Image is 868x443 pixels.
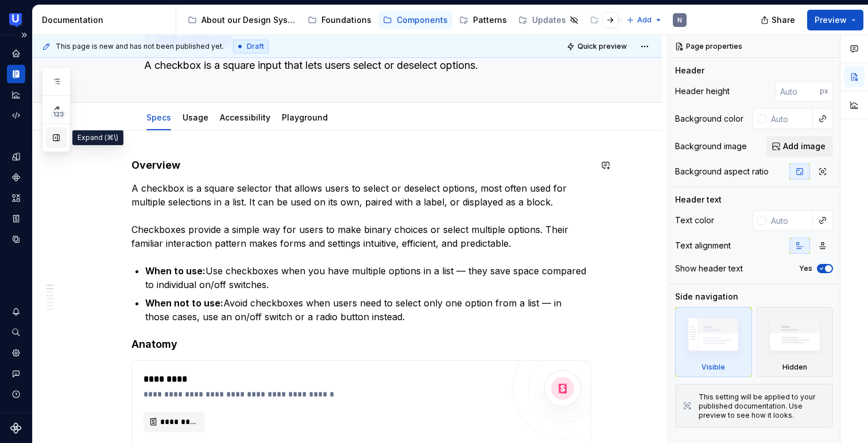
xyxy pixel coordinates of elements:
h4: Overview [131,158,591,172]
div: Header height [675,86,730,97]
div: Show header text [675,263,743,274]
button: Preview [807,10,863,30]
a: Settings [7,344,25,362]
span: Share [772,14,795,26]
a: Accessibility [220,112,270,122]
div: Text alignment [675,240,731,251]
div: Expand (⌘\) [72,130,123,145]
span: 123 [51,110,65,119]
h4: Anatomy [131,337,591,351]
div: Background image [675,141,747,152]
span: Draft [247,42,264,51]
button: Expand sidebar [16,27,32,43]
div: Playground [277,105,332,129]
a: Playground [282,112,328,122]
div: Page tree [183,9,621,32]
a: Patterns [455,11,511,29]
div: Visible [702,363,725,372]
a: Components [378,11,452,29]
label: Yes [799,264,812,273]
a: Specs [146,112,171,122]
button: Notifications [7,302,25,321]
div: Text color [675,215,714,226]
p: Avoid checkboxes when users need to select only one option from a list — in those cases, use an o... [145,296,591,324]
button: Add image [766,136,833,157]
button: Contact support [7,364,25,383]
div: Updates [532,14,566,26]
img: 41adf70f-fc1c-4662-8e2d-d2ab9c673b1b.png [9,13,23,27]
div: Accessibility [215,105,275,129]
button: Quick preview [563,38,632,55]
svg: Supernova Logo [10,422,22,434]
button: Search ⌘K [7,323,25,341]
a: Storybook stories [7,209,25,228]
p: Use checkboxes when you have multiple options in a list — they save space compared to individual ... [145,264,591,292]
div: Background aspect ratio [675,166,769,177]
p: A checkbox is a square selector that allows users to select or deselect options, most often used ... [131,181,591,250]
span: Preview [815,14,847,26]
div: Visible [675,307,752,377]
div: Hidden [757,307,834,377]
a: Analytics [7,86,25,104]
textarea: A checkbox is a square input that lets users select or deselect options. [142,56,576,75]
a: Assets [7,189,25,207]
div: Header [675,65,704,76]
div: N [677,15,682,25]
a: Foundations [303,11,376,29]
div: About our Design System [201,14,296,26]
div: Patterns [473,14,507,26]
div: Header text [675,194,722,205]
a: Updates [514,11,583,29]
span: This page is new and has not been published yet. [56,42,224,51]
a: About our Design System [183,11,301,29]
strong: When to use: [145,265,206,277]
span: Add image [783,141,826,152]
div: Components [397,14,448,26]
div: This setting will be applied to your published documentation. Use preview to see how it looks. [699,393,826,420]
a: Usage [183,112,208,122]
a: Code automation [7,106,25,125]
div: Hidden [782,363,807,372]
a: Data sources [7,230,25,248]
div: Background color [675,113,743,125]
a: Documentation [7,65,25,83]
a: Design tokens [7,147,25,166]
div: Usage [178,105,213,129]
a: Home [7,44,25,63]
div: Documentation [42,14,171,26]
strong: When not to use: [145,297,223,309]
div: Specs [142,105,176,129]
button: Share [755,10,803,30]
p: px [820,87,828,96]
a: Components [7,168,25,186]
button: Add [623,12,666,28]
span: Quick preview [578,42,627,51]
div: Foundations [321,14,371,26]
div: Side navigation [675,291,738,302]
input: Auto [766,108,813,129]
input: Auto [776,81,820,102]
span: Add [637,15,652,25]
input: Auto [766,210,813,231]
